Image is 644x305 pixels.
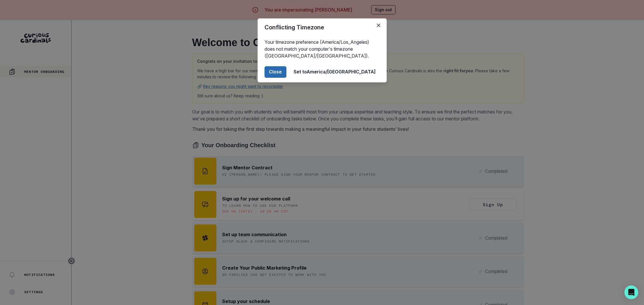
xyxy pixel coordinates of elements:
[258,36,387,62] div: Your timezone preference (America/Los_Angeles) does not match your computer's timezone ([GEOGRAPH...
[624,285,638,299] div: Open Intercom Messenger
[258,18,387,36] header: Conflicting Timezone
[265,66,286,78] button: Close
[290,66,380,78] button: Set toAmerica/[GEOGRAPHIC_DATA]
[374,21,383,30] button: Close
